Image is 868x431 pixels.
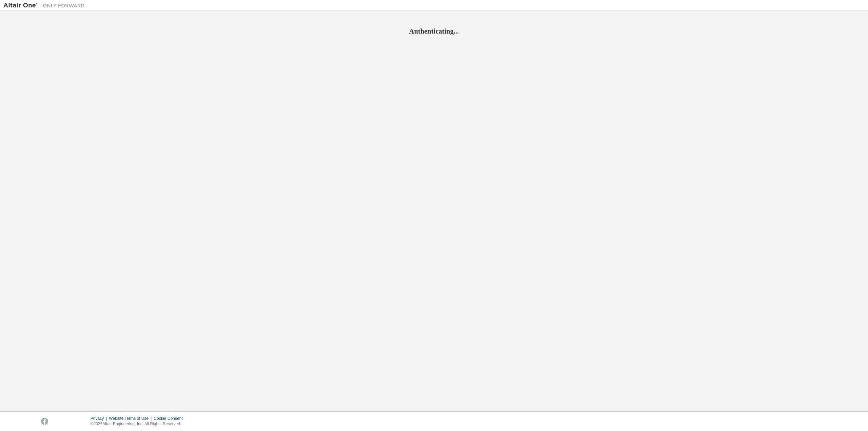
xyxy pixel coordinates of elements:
h2: Authenticating... [3,27,865,36]
img: Altair One [3,2,88,9]
p: © 2025 Altair Engineering, Inc. All Rights Reserved. [91,421,187,427]
div: Cookie Consent [154,416,186,421]
img: facebook.svg [41,418,48,425]
div: Website Terms of Use [109,416,154,421]
div: Privacy [91,416,109,421]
